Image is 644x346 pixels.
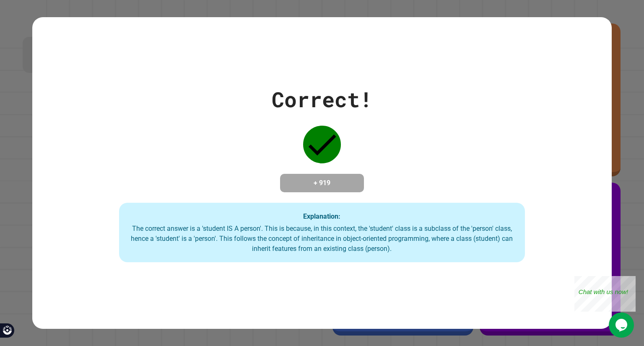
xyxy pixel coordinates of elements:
iframe: chat widget [609,312,636,338]
iframe: chat widget [574,276,636,312]
div: The correct answer is a 'student IS A person'. This is because, in this context, the 'student' cl... [127,224,517,254]
strong: Explanation: [303,212,340,220]
h4: + 919 [288,178,356,188]
div: Correct! [272,84,372,115]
